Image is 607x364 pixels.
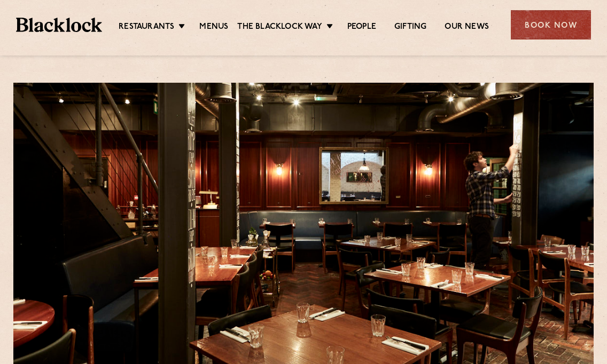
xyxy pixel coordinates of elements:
a: Our News [445,22,489,34]
a: Restaurants [119,22,174,34]
img: BL_Textured_Logo-footer-cropped.svg [16,18,102,32]
div: Book Now [511,10,591,39]
a: Menus [199,22,228,34]
a: Gifting [394,22,426,34]
a: The Blacklock Way [237,22,322,34]
a: People [347,22,376,34]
